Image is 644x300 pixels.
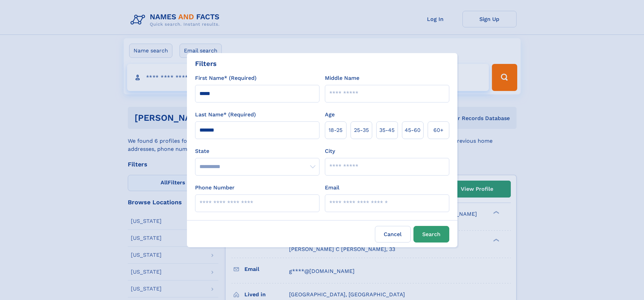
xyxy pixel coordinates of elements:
[329,126,342,134] span: 18‑25
[405,126,421,134] span: 45‑60
[325,74,359,82] label: Middle Name
[413,226,449,243] button: Search
[325,147,335,155] label: City
[195,74,257,82] label: First Name* (Required)
[325,184,339,192] label: Email
[375,226,411,243] label: Cancel
[195,147,319,155] label: State
[195,111,256,119] label: Last Name* (Required)
[354,126,369,134] span: 25‑35
[433,126,444,134] span: 60+
[195,184,235,192] label: Phone Number
[195,59,217,69] div: Filters
[325,111,335,119] label: Age
[379,126,395,134] span: 35‑45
